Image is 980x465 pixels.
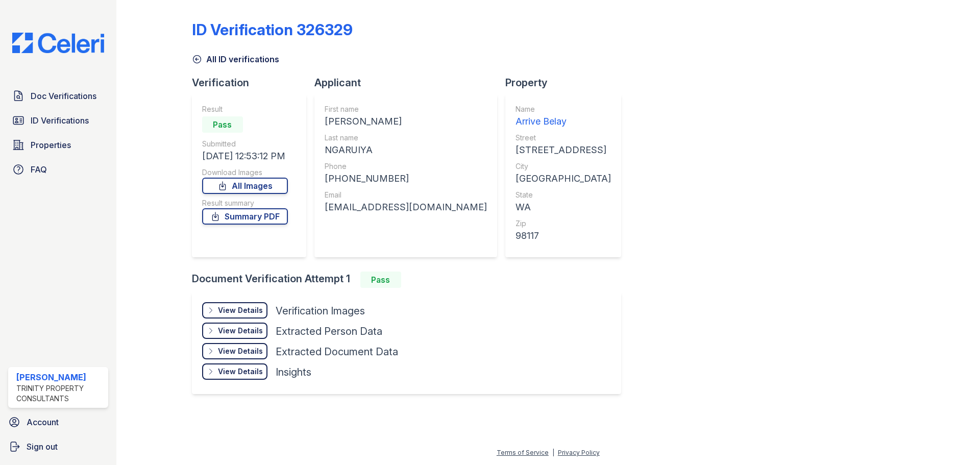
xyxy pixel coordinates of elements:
[505,76,629,90] div: Property
[8,110,108,131] a: ID Verifications
[8,159,108,180] a: FAQ
[192,272,629,288] div: Document Verification Attempt 1
[325,104,487,114] div: First name
[27,416,59,428] span: Account
[314,76,505,90] div: Applicant
[31,114,89,127] span: ID Verifications
[325,190,487,200] div: Email
[202,167,288,178] div: Download Images
[192,76,314,90] div: Verification
[31,163,47,176] span: FAQ
[218,326,263,336] div: View Details
[27,440,58,453] span: Sign out
[16,371,104,383] div: [PERSON_NAME]
[31,139,71,151] span: Properties
[16,383,104,404] div: Trinity Property Consultants
[202,178,288,194] a: All Images
[192,53,279,65] a: All ID verifications
[516,114,611,129] div: Arrive Belay
[276,345,398,359] div: Extracted Document Data
[218,366,263,377] div: View Details
[558,449,600,456] a: Privacy Policy
[202,198,288,208] div: Result summary
[218,346,263,356] div: View Details
[516,104,611,114] div: Name
[202,139,288,149] div: Submitted
[325,200,487,214] div: [EMAIL_ADDRESS][DOMAIN_NAME]
[202,104,288,114] div: Result
[202,149,288,163] div: [DATE] 12:53:12 PM
[192,20,353,39] div: ID Verification 326329
[497,449,549,456] a: Terms of Service
[325,143,487,157] div: NGARUIYA
[276,304,365,318] div: Verification Images
[516,133,611,143] div: Street
[31,90,96,102] span: Doc Verifications
[325,161,487,172] div: Phone
[552,449,554,456] div: |
[4,436,112,457] a: Sign out
[516,104,611,129] a: Name Arrive Belay
[276,365,311,379] div: Insights
[516,218,611,229] div: Zip
[8,135,108,155] a: Properties
[516,190,611,200] div: State
[516,229,611,243] div: 98117
[4,412,112,432] a: Account
[325,172,487,186] div: [PHONE_NUMBER]
[4,33,112,53] img: CE_Logo_Blue-a8612792a0a2168367f1c8372b55b34899dd931a85d93a1a3d3e32e68fde9ad4.png
[202,116,243,133] div: Pass
[276,324,382,338] div: Extracted Person Data
[202,208,288,225] a: Summary PDF
[325,114,487,129] div: [PERSON_NAME]
[516,161,611,172] div: City
[218,305,263,315] div: View Details
[516,200,611,214] div: WA
[325,133,487,143] div: Last name
[8,86,108,106] a: Doc Verifications
[516,143,611,157] div: [STREET_ADDRESS]
[516,172,611,186] div: [GEOGRAPHIC_DATA]
[360,272,401,288] div: Pass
